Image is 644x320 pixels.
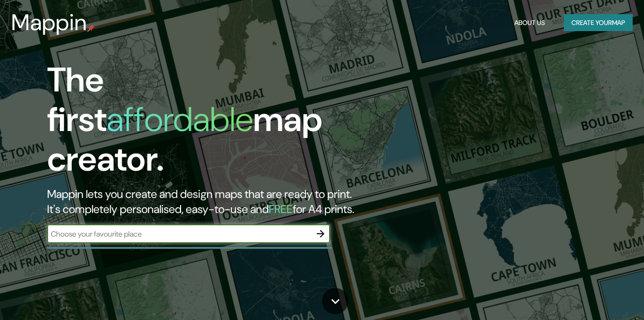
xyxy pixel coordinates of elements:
h1: The first map creator. [47,60,369,187]
h1: affordable [107,98,253,141]
h3: Mappin [11,9,87,36]
input: Choose your favourite place [47,229,311,239]
h5: FREE [269,202,293,216]
h2: Mappin lets you create and design maps that are ready to print. It's completely personalised, eas... [47,187,369,217]
img: mappin-pin [87,25,95,32]
button: Create yourmap [564,14,633,32]
button: About Us [511,14,549,32]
